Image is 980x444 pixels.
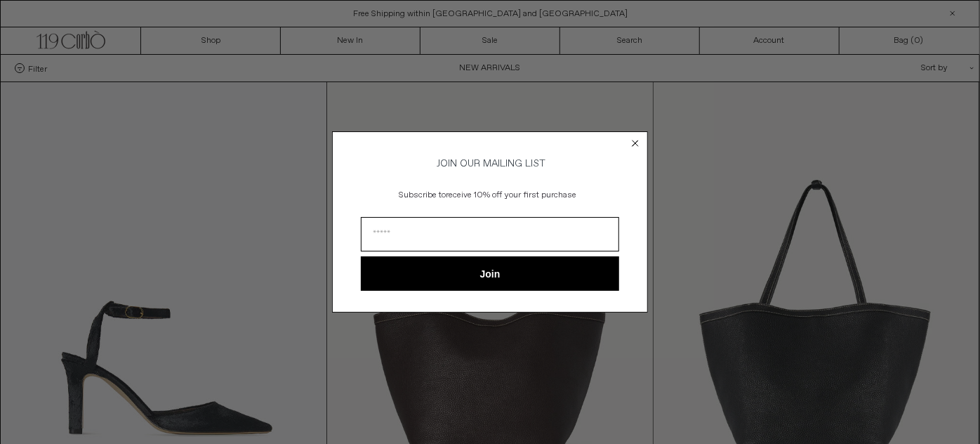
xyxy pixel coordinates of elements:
[399,190,446,201] span: Subscribe to
[446,190,577,201] span: receive 10% off your first purchase
[361,217,619,252] input: Email
[628,136,642,150] button: Close dialog
[435,157,545,170] span: JOIN OUR MAILING LIST
[361,256,619,291] button: Join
